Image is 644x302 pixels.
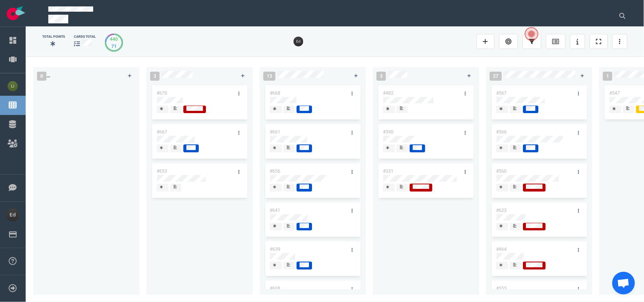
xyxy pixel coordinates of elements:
div: cards total [74,34,96,39]
a: #641 [270,208,280,213]
span: 3 [377,72,386,81]
a: #482 [383,90,393,96]
a: #560 [496,169,507,174]
a: #667 [157,129,167,135]
a: #567 [496,90,507,96]
span: 13 [263,72,275,81]
button: Open the dialog [525,27,538,41]
span: 1 [603,72,612,81]
a: #555 [496,286,507,291]
a: #639 [270,247,280,252]
a: #670 [157,90,167,96]
a: #623 [496,208,507,213]
a: #608 [270,286,280,291]
a: #547 [609,90,620,96]
a: #464 [496,247,507,252]
a: #331 [383,169,393,174]
a: #668 [270,90,280,96]
img: 26 [294,37,303,46]
a: #653 [157,169,167,174]
div: 71 [110,43,118,50]
span: 3 [150,72,160,81]
div: 440 [110,35,118,43]
div: Aprire la chat [612,272,635,294]
span: 27 [490,72,502,81]
div: Total Points [42,34,65,39]
a: #661 [270,129,280,135]
span: 0 [37,72,46,81]
a: #566 [496,129,507,135]
a: #656 [270,169,280,174]
a: #390 [383,129,393,135]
